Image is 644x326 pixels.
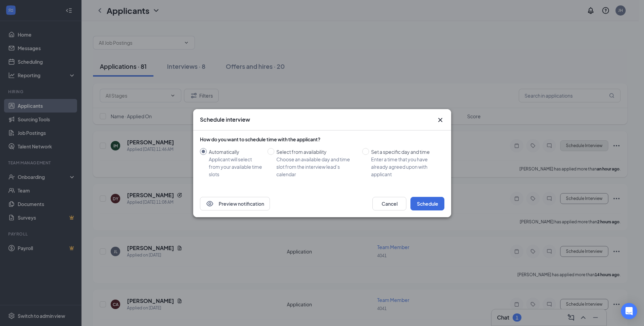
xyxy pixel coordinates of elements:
[436,116,444,124] button: Close
[276,148,357,156] div: Select from availability
[200,197,270,210] button: EyePreview notification
[209,148,262,156] div: Automatically
[200,116,250,123] h3: Schedule interview
[206,200,214,208] svg: Eye
[209,156,262,178] div: Applicant will select from your available time slots
[372,197,406,210] button: Cancel
[371,156,439,178] div: Enter a time that you have already agreed upon with applicant
[621,303,637,319] div: Open Intercom Messenger
[276,156,357,178] div: Choose an available day and time slot from the interview lead’s calendar
[436,116,444,124] svg: Cross
[200,136,444,143] div: How do you want to schedule time with the applicant?
[371,148,439,156] div: Set a specific day and time
[410,197,444,210] button: Schedule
